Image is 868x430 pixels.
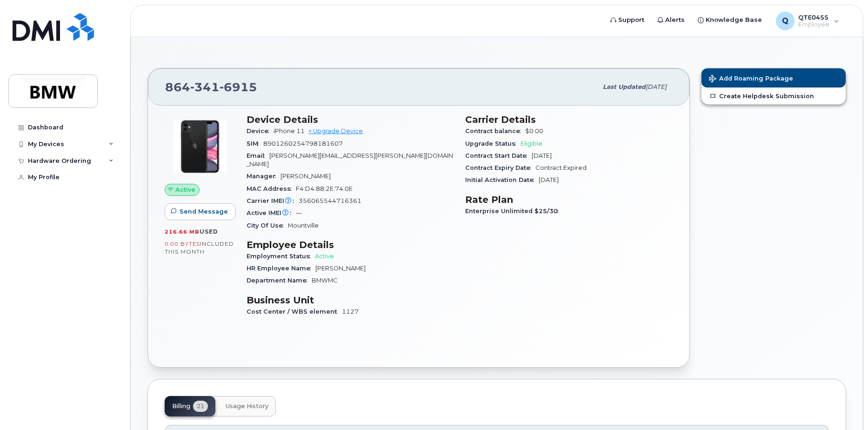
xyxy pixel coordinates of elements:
[312,277,338,284] span: BMWMC
[247,152,453,168] span: [PERSON_NAME][EMAIL_ADDRESS][PERSON_NAME][DOMAIN_NAME]
[247,114,454,125] h3: Device Details
[296,185,353,192] span: F4:D4:88:2E:74:0E
[296,209,302,216] span: —
[532,152,552,159] span: [DATE]
[603,83,646,90] span: Last updated
[200,228,218,235] span: used
[247,295,454,306] h3: Business Unit
[525,128,543,134] span: $0.00
[165,241,200,247] span: 0.00 Bytes
[701,87,846,104] a: Create Helpdesk Submission
[165,228,200,235] span: 216.66 MB
[299,197,361,204] span: 356065544716361
[247,239,454,250] h3: Employee Details
[247,277,312,284] span: Department Name
[247,185,296,192] span: MAC Address
[828,390,861,423] iframe: Messenger Launcher
[226,403,268,410] span: Usage History
[247,265,315,272] span: HR Employee Name
[247,253,315,260] span: Employment Status
[315,265,366,272] span: [PERSON_NAME]
[247,209,296,216] span: Active IMEI
[280,173,331,180] span: [PERSON_NAME]
[465,164,535,171] span: Contract Expiry Date
[539,176,559,183] span: [DATE]
[465,152,532,159] span: Contract Start Date
[465,208,563,215] span: Enterprise Unlimited $25/30
[247,173,280,180] span: Manager
[465,176,539,183] span: Initial Activation Date
[646,83,667,90] span: [DATE]
[247,308,342,315] span: Cost Center / WBS element
[220,80,257,94] span: 6915
[465,128,525,134] span: Contract balance
[709,75,793,84] span: Add Roaming Package
[274,128,305,134] span: iPhone 11
[247,222,288,229] span: City Of Use
[180,207,228,216] span: Send Message
[247,128,274,134] span: Device
[465,194,673,205] h3: Rate Plan
[263,140,343,147] span: 8901260254798181607
[165,203,236,220] button: Send Message
[247,197,299,204] span: Carrier IMEI
[465,140,521,147] span: Upgrade Status
[247,152,269,159] span: Email
[175,185,195,194] span: Active
[288,222,319,229] span: Mountville
[521,140,542,147] span: Eligible
[308,128,363,134] a: + Upgrade Device
[165,80,257,94] span: 864
[190,80,220,94] span: 341
[342,308,359,315] span: 1127
[315,253,334,260] span: Active
[172,119,228,175] img: iPhone_11.jpg
[247,140,263,147] span: SIM
[701,68,846,87] button: Add Roaming Package
[465,114,673,125] h3: Carrier Details
[535,164,587,171] span: Contract Expired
